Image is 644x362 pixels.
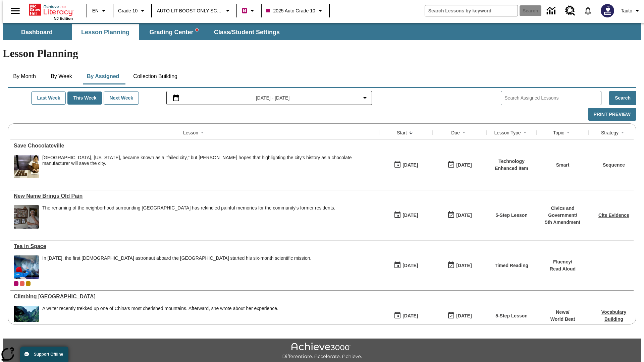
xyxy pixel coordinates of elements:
[456,312,472,320] div: [DATE]
[149,28,198,36] span: Grading Center
[601,4,614,17] img: Avatar
[402,312,418,320] div: [DATE]
[14,143,376,149] div: Save Chocolateville
[451,129,460,136] div: Due
[29,3,73,16] a: Home
[42,255,311,279] div: In December 2015, the first British astronaut aboard the International Space Station started his ...
[14,193,376,199] a: New Name Brings Old Pain, Lessons
[495,212,528,219] p: 5-Step Lesson
[14,294,376,300] div: Climbing Mount Tai
[598,213,629,218] a: Cite Evidence
[21,28,53,36] span: Dashboard
[445,309,474,322] button: 06/30/26: Last day the lesson can be accessed
[619,129,627,137] button: Sort
[42,306,278,311] div: A writer recently trekked up one of China's most cherished mountains. Afterward, she wrote about ...
[81,28,129,36] span: Lesson Planning
[42,155,376,166] div: [GEOGRAPHIC_DATA], [US_STATE], became known as a "failed city," but [PERSON_NAME] hopes that high...
[20,281,24,286] div: OL 2025 Auto Grade 11
[243,6,246,15] span: B
[45,68,78,84] button: By Week
[550,265,576,273] p: Read Aloud
[14,294,376,300] a: Climbing Mount Tai, Lessons
[603,162,625,168] a: Sequence
[20,347,68,362] button: Support Offline
[14,243,376,249] div: Tea in Space
[169,94,369,102] button: Select the date range menu item
[154,5,234,17] button: School: AUTO LIT BOOST ONLY SCHOOL, Select your school
[618,5,644,17] button: Profile/Settings
[597,2,618,19] button: Select a new avatar
[445,259,474,272] button: 10/12/25: Last day the lesson can be accessed
[8,68,41,84] button: By Month
[118,7,138,14] span: Grade 10
[256,95,290,102] span: [DATE] - [DATE]
[490,158,533,172] p: Technology Enhanced Item
[42,155,376,178] div: Central Falls, Rhode Island, became known as a "failed city," but Mike Ritz hopes that highlighti...
[42,205,335,211] div: The renaming of the neighborhood surrounding [GEOGRAPHIC_DATA] has rekindled painful memories for...
[14,155,39,178] img: A woman working with chocolate on a kitchen. An American city that once thrived, then sank into d...
[391,259,420,272] button: 10/06/25: First time the lesson was available
[34,352,63,357] span: Support Offline
[494,129,521,136] div: Lesson Type
[397,129,407,136] div: Start
[456,161,472,169] div: [DATE]
[550,258,576,265] p: Fluency /
[402,211,418,220] div: [DATE]
[209,24,285,40] button: Class/Student Settings
[504,93,601,103] input: Search Assigned Lessons
[407,129,415,137] button: Sort
[29,2,73,20] div: Home
[183,129,198,136] div: Lesson
[391,159,420,171] button: 10/13/25: First time the lesson was available
[42,306,278,329] div: A writer recently trekked up one of China's most cherished mountains. Afterward, she wrote about ...
[3,24,70,40] button: Dashboard
[282,343,362,360] img: Achieve3000 Differentiate Accelerate Achieve
[460,129,468,137] button: Sort
[550,309,575,316] p: News /
[42,205,335,229] span: The renaming of the neighborhood surrounding Dodger Stadium has rekindled painful memories for th...
[14,205,39,229] img: dodgertown_121813.jpg
[67,92,102,105] button: This Week
[495,312,528,319] p: 5-Step Lesson
[495,262,528,269] p: Timed Reading
[140,24,207,40] button: Grading Center
[104,92,139,105] button: Next Week
[239,5,259,17] button: Boost Class color is violet red. Change class color
[196,28,198,31] svg: writing assistant alert
[14,255,39,279] img: An astronaut, the first from the United Kingdom to travel to the International Space Station, wav...
[456,211,472,220] div: [DATE]
[72,24,139,40] button: Lesson Planning
[601,309,626,322] a: Vocabulary Building
[456,261,472,270] div: [DATE]
[42,255,311,261] div: In [DATE], the first [DEMOGRAPHIC_DATA] astronaut aboard the [GEOGRAPHIC_DATA] started his six-mo...
[402,161,418,169] div: [DATE]
[5,1,25,21] button: Open side menu
[115,5,149,17] button: Grade: Grade 10, Select a grade
[425,5,518,16] input: search field
[445,159,474,171] button: 10/15/25: Last day the lesson can be accessed
[82,68,124,84] button: By Assigned
[31,92,66,105] button: Last Week
[402,261,418,270] div: [DATE]
[14,281,18,286] div: Current Class
[540,205,585,219] p: Civics and Government /
[391,209,420,222] button: 10/07/25: First time the lesson was available
[3,23,641,40] div: SubNavbar
[601,129,619,136] div: Strategy
[361,94,369,102] svg: Collapse Date Range Filter
[26,281,31,286] div: New 2025 class
[556,162,570,169] p: Smart
[3,47,641,60] h1: Lesson Planning
[445,209,474,222] button: 10/13/25: Last day the lesson can be accessed
[550,316,575,323] p: World Beat
[621,7,632,14] span: Tauto
[561,2,579,20] a: Resource Center, Will open in new tab
[14,193,376,199] div: New Name Brings Old Pain
[391,309,420,322] button: 07/22/25: First time the lesson was available
[588,108,636,121] button: Print Preview
[553,129,564,136] div: Topic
